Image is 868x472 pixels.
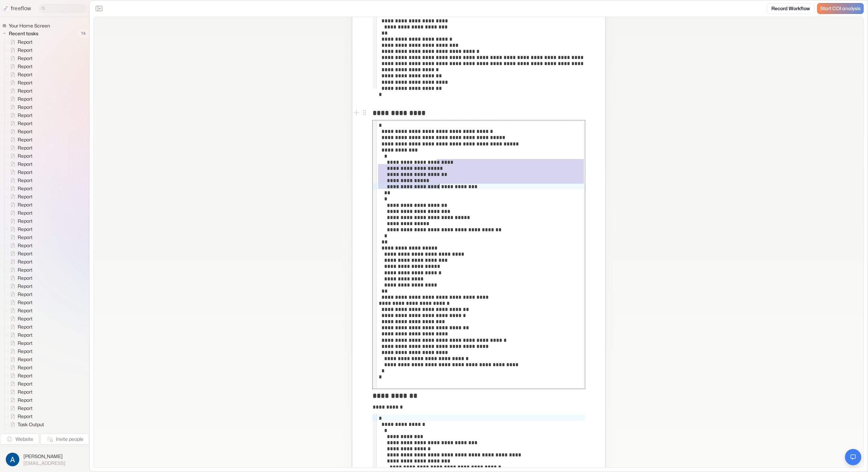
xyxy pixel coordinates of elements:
[5,380,35,388] a: Report
[5,339,35,347] a: Report
[767,3,814,14] a: Record Workflow
[16,120,35,127] span: Report
[5,46,35,54] a: Report
[5,412,35,420] a: Report
[2,29,41,38] button: Recent tasks
[5,168,35,176] a: Report
[16,55,35,62] span: Report
[4,451,85,468] button: [PERSON_NAME][EMAIL_ADDRESS]
[16,405,35,412] span: Report
[5,331,35,339] a: Report
[16,340,35,347] span: Report
[360,109,369,117] button: Open block menu
[16,323,35,330] span: Report
[16,413,35,420] span: Report
[5,274,35,282] a: Report
[16,421,46,428] span: Task Output
[16,332,35,338] span: Report
[16,218,35,224] span: Report
[11,4,31,13] p: freeflow
[5,396,35,404] a: Report
[16,161,35,168] span: Report
[16,242,35,249] span: Report
[16,128,35,135] span: Report
[16,275,35,281] span: Report
[16,267,35,273] span: Report
[5,152,35,160] a: Report
[16,144,35,151] span: Report
[3,4,31,13] a: freeflow
[5,87,35,95] a: Report
[16,112,35,119] span: Report
[5,144,35,152] a: Report
[16,348,35,355] span: Report
[5,372,35,380] a: Report
[16,234,35,241] span: Report
[5,201,35,209] a: Report
[16,177,35,184] span: Report
[5,282,35,290] a: Report
[16,315,35,322] span: Report
[5,184,35,193] a: Report
[16,96,35,102] span: Report
[16,250,35,257] span: Report
[7,22,52,29] span: Your Home Screen
[5,225,35,233] a: Report
[5,241,35,250] a: Report
[94,3,104,14] button: Close the sidebar
[16,153,35,159] span: Report
[16,226,35,233] span: Report
[16,136,35,143] span: Report
[845,449,861,465] button: Open chat
[16,63,35,70] span: Report
[5,307,35,315] a: Report
[5,193,35,201] a: Report
[16,104,35,111] span: Report
[5,127,35,136] a: Report
[16,210,35,216] span: Report
[16,201,35,208] span: Report
[5,160,35,168] a: Report
[5,404,35,412] a: Report
[5,347,35,355] a: Report
[5,119,35,127] a: Report
[5,258,35,266] a: Report
[16,389,35,395] span: Report
[5,176,35,184] a: Report
[5,290,35,298] a: Report
[5,315,35,323] a: Report
[5,79,35,87] a: Report
[5,323,35,331] a: Report
[5,136,35,144] a: Report
[5,111,35,119] a: Report
[5,62,35,71] a: Report
[817,3,864,14] a: Start COI analysis
[5,363,35,372] a: Report
[16,291,35,298] span: Report
[5,95,35,103] a: Report
[820,6,861,12] span: Start COI analysis
[5,355,35,363] a: Report
[16,39,35,45] span: Report
[5,266,35,274] a: Report
[16,87,35,94] span: Report
[16,71,35,78] span: Report
[23,453,65,460] span: [PERSON_NAME]
[5,233,35,241] a: Report
[16,299,35,306] span: Report
[16,193,35,200] span: Report
[5,388,35,396] a: Report
[16,397,35,404] span: Report
[16,307,35,314] span: Report
[16,185,35,192] span: Report
[78,29,89,38] span: 74
[5,71,35,79] a: Report
[23,460,65,466] span: [EMAIL_ADDRESS]
[16,283,35,290] span: Report
[5,38,35,46] a: Report
[5,54,35,62] a: Report
[16,79,35,86] span: Report
[2,22,53,29] a: Your Home Screen
[16,364,35,371] span: Report
[16,429,46,436] span: Task Output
